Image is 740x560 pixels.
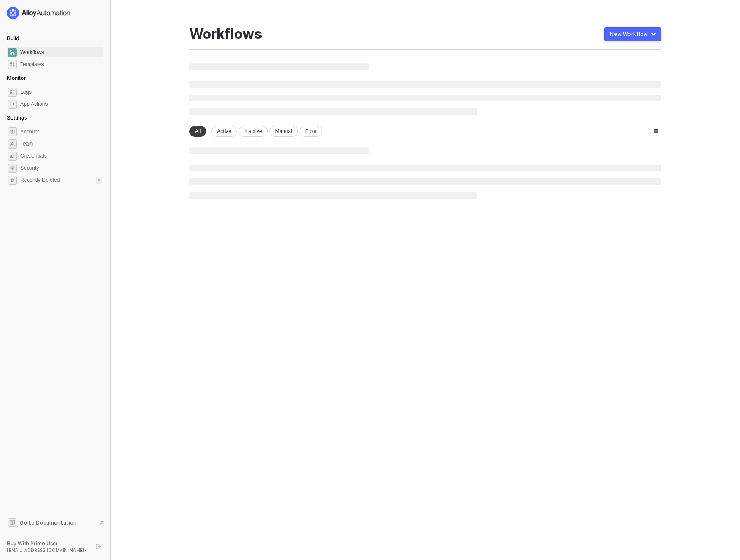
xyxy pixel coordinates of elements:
div: [EMAIL_ADDRESS][DOMAIN_NAME] • [7,547,88,553]
span: team [8,139,17,149]
span: logout [96,544,101,549]
span: Templates [20,59,102,70]
div: All [189,126,206,137]
div: Buy With Prime User [7,540,88,547]
span: icon-logs [8,88,17,97]
span: Monitor [7,75,26,81]
span: document-arrow [97,519,106,527]
span: Security [20,163,102,173]
div: Inactive [239,126,268,137]
span: icon-app-actions [8,100,17,109]
a: Knowledge Base [7,517,104,528]
span: marketplace [8,60,17,69]
span: Settings [7,114,27,121]
span: Go to Documentation [20,519,77,526]
div: App Actions [20,101,48,108]
span: settings [8,127,17,136]
span: documentation [8,518,16,527]
span: dashboard [8,48,17,57]
span: Logs [20,87,102,97]
button: New Workflow [604,27,661,41]
div: New Workflow [610,31,648,38]
span: Recently Deleted [20,177,60,184]
div: Manual [269,126,297,137]
div: 0 [96,177,102,184]
img: logo [7,7,71,19]
span: settings [8,176,17,185]
div: Active [211,126,237,137]
div: Error [300,126,322,137]
span: Credentials [20,151,102,161]
span: credentials [8,152,17,161]
span: Account [20,127,102,137]
span: Team [20,139,102,149]
a: logo [7,7,103,19]
span: Build [7,35,19,41]
div: Workflows [189,26,262,42]
span: security [8,164,17,173]
span: Workflows [20,47,102,57]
